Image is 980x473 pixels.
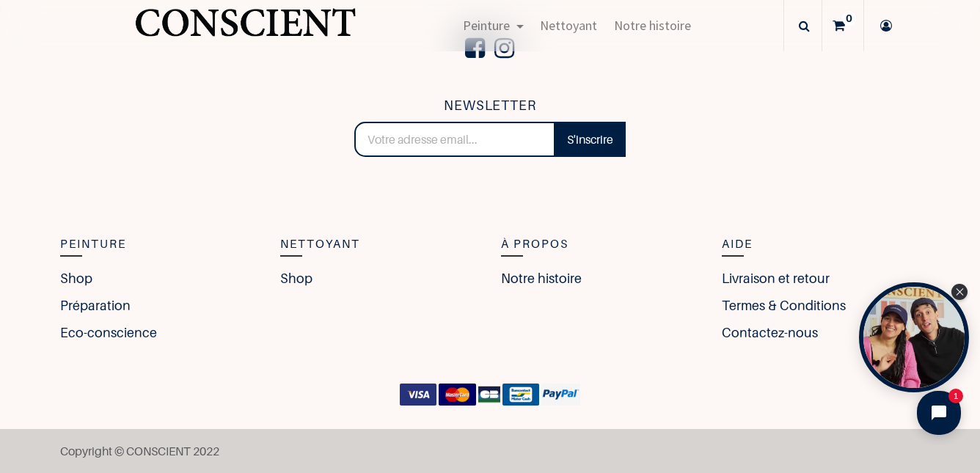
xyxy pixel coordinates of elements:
[859,282,969,392] div: Tolstoy bubble widget
[722,268,830,288] a: Livraison et retour
[463,17,510,34] span: Peinture
[555,122,626,157] a: S'inscrire
[904,378,973,447] iframe: Tidio Chat
[614,17,691,34] span: Notre histoire
[60,323,157,342] a: Eco-conscience
[439,384,476,406] img: MasterCard
[859,282,969,392] div: Open Tolstoy widget
[722,323,818,342] a: Contactez-nous
[501,235,700,254] h5: à Propos
[60,268,92,288] a: Shop
[354,95,626,117] h5: NEWSLETTER
[541,384,580,406] img: paypal
[501,268,582,288] a: Notre histoire
[722,235,921,254] h5: Aide
[859,282,969,392] div: Open Tolstoy
[842,11,856,26] sup: 0
[722,296,846,315] a: Termes & Conditions
[354,122,556,157] input: Votre adresse email...
[280,235,479,254] h5: Nettoyant
[478,384,500,406] img: CB
[280,268,312,288] a: Shop
[60,444,219,458] span: Copyright © CONSCIENT 2022
[60,296,131,315] a: Préparation
[540,17,597,34] span: Nettoyant
[951,284,968,300] div: Close Tolstoy widget
[400,384,437,406] img: VISA
[60,235,259,254] h5: Peinture
[502,384,540,406] img: Bancontact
